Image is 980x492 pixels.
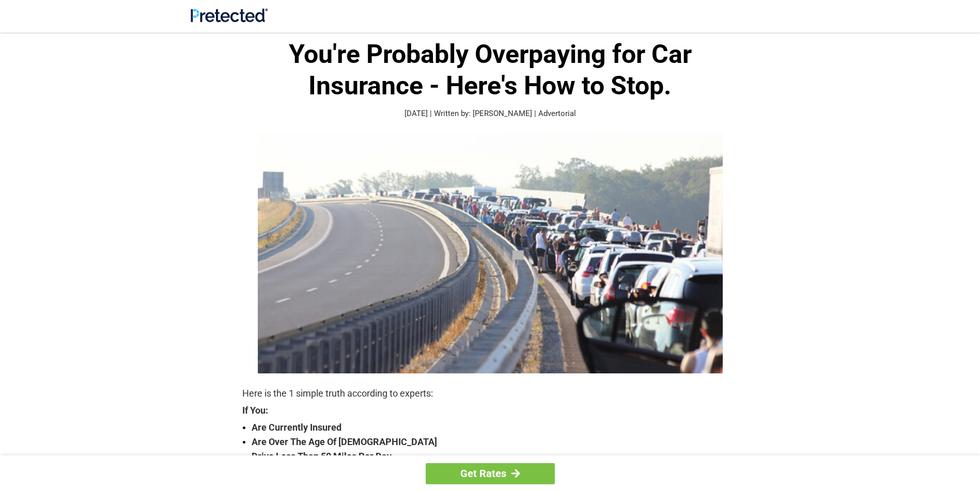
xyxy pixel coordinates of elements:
p: [DATE] | Written by: [PERSON_NAME] | Advertorial [242,108,738,120]
img: Site Logo [191,8,268,22]
a: Get Rates [426,463,555,484]
strong: Are Over The Age Of [DEMOGRAPHIC_DATA] [252,435,738,449]
h1: You're Probably Overpaying for Car Insurance - Here's How to Stop. [242,39,738,102]
strong: If You: [242,406,738,415]
strong: Drive Less Than 50 Miles Per Day [252,449,738,464]
a: Site Logo [191,14,268,24]
p: Here is the 1 simple truth according to experts: [242,386,738,401]
strong: Are Currently Insured [252,420,738,435]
